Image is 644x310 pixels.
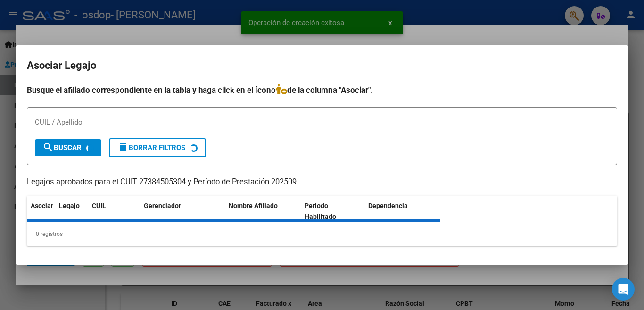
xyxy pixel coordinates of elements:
div: Open Intercom Messenger [612,278,635,301]
span: Buscar [42,143,82,152]
span: Legajo [59,202,80,209]
mat-icon: delete [117,142,129,153]
datatable-header-cell: Gerenciador [140,196,225,227]
span: Periodo Habilitado [305,202,336,220]
datatable-header-cell: Periodo Habilitado [301,196,364,227]
datatable-header-cell: Legajo [55,196,88,227]
div: 0 registros [27,222,617,246]
h2: Asociar Legajo [27,57,617,75]
datatable-header-cell: Asociar [27,196,55,227]
span: Borrar Filtros [117,143,185,152]
button: Borrar Filtros [109,138,206,157]
span: Asociar [31,202,53,209]
button: Buscar [35,139,101,156]
span: CUIL [92,202,106,209]
datatable-header-cell: Dependencia [364,196,440,227]
span: Gerenciador [144,202,181,209]
h4: Busque el afiliado correspondiente en la tabla y haga click en el ícono de la columna "Asociar". [27,84,617,96]
span: Dependencia [368,202,408,209]
datatable-header-cell: Nombre Afiliado [225,196,301,227]
mat-icon: search [42,142,54,153]
datatable-header-cell: CUIL [88,196,140,227]
p: Legajos aprobados para el CUIT 27384505304 y Período de Prestación 202509 [27,176,617,188]
span: Nombre Afiliado [229,202,278,209]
